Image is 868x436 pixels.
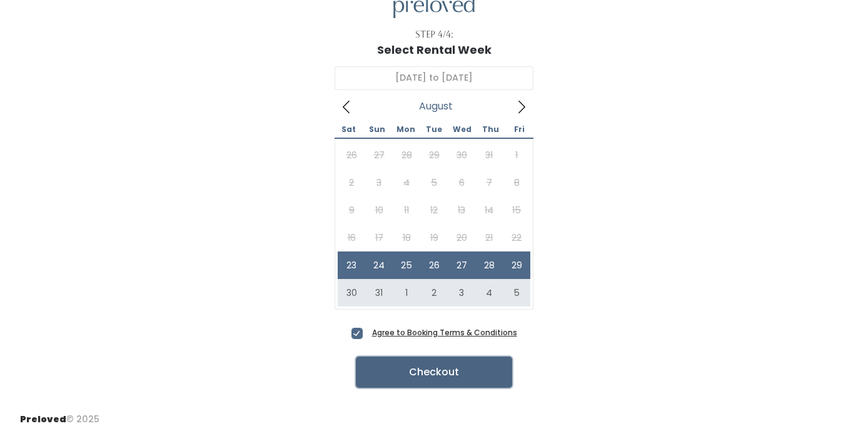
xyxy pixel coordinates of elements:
span: August 26, 2025 [420,251,448,279]
span: September 4, 2025 [475,279,503,307]
button: Checkout [356,357,512,388]
span: September 1, 2025 [393,279,420,307]
span: Mon [391,126,420,133]
span: Wed [448,126,477,133]
span: August 24, 2025 [365,251,393,279]
div: © 2025 [20,403,99,426]
span: Thu [477,126,505,133]
input: Select week [335,66,533,90]
div: Step 4/4: [415,28,453,41]
span: August 25, 2025 [393,251,420,279]
span: August 31, 2025 [365,279,393,307]
span: Sun [363,126,391,133]
span: August [419,104,453,109]
h1: Select Rental Week [377,44,492,56]
span: Tue [420,126,448,133]
span: August 28, 2025 [475,251,503,279]
span: August 30, 2025 [338,279,365,307]
span: August 27, 2025 [448,251,475,279]
span: August 23, 2025 [338,251,365,279]
a: Agree to Booking Terms & Conditions [372,327,517,338]
span: September 5, 2025 [503,279,530,307]
span: Fri [505,126,533,133]
span: August 29, 2025 [503,251,530,279]
span: Sat [335,126,363,133]
span: September 3, 2025 [448,279,475,307]
span: September 2, 2025 [420,279,448,307]
span: Preloved [20,413,66,425]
